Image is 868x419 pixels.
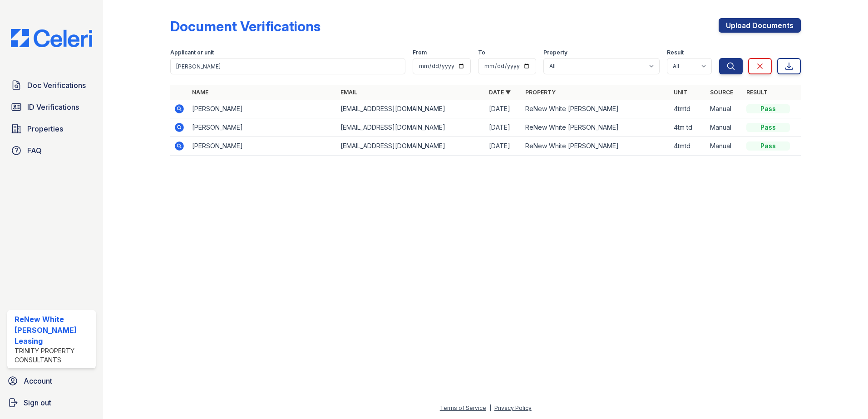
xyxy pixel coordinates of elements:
[337,100,485,118] td: [EMAIL_ADDRESS][DOMAIN_NAME]
[24,375,52,386] span: Account
[440,404,486,411] a: Terms of Service
[170,18,321,34] div: Document Verifications
[27,123,63,134] span: Properties
[719,18,801,33] a: Upload Documents
[710,89,733,96] a: Source
[667,49,684,56] label: Result
[674,89,687,96] a: Unit
[340,89,357,96] a: Email
[746,104,790,113] div: Pass
[7,98,96,116] a: ID Verifications
[24,397,51,408] span: Sign out
[746,89,768,96] a: Result
[170,49,214,56] label: Applicant or unit
[746,141,790,151] div: Pass
[7,76,96,94] a: Doc Verifications
[746,123,790,132] div: Pass
[7,141,96,160] a: FAQ
[522,137,670,156] td: ReNew White [PERSON_NAME]
[670,137,706,156] td: 4tmtd
[670,100,706,118] td: 4tmtd
[522,100,670,118] td: ReNew White [PERSON_NAME]
[27,102,79,112] span: ID Verifications
[485,118,522,137] td: [DATE]
[188,118,337,137] td: [PERSON_NAME]
[543,49,567,56] label: Property
[337,118,485,137] td: [EMAIL_ADDRESS][DOMAIN_NAME]
[337,137,485,156] td: [EMAIL_ADDRESS][DOMAIN_NAME]
[170,58,405,74] input: Search by name, email, or unit number
[188,100,337,118] td: [PERSON_NAME]
[188,137,337,156] td: [PERSON_NAME]
[15,346,92,365] div: Trinity Property Consultants
[489,89,511,96] a: Date ▼
[485,137,522,156] td: [DATE]
[706,137,743,156] td: Manual
[4,372,99,390] a: Account
[489,404,491,411] div: |
[4,394,99,412] a: Sign out
[706,100,743,118] td: Manual
[4,29,99,47] img: CE_Logo_Blue-a8612792a0a2168367f1c8372b55b34899dd931a85d93a1a3d3e32e68fde9ad4.png
[670,118,706,137] td: 4tm td
[522,118,670,137] td: ReNew White [PERSON_NAME]
[525,89,556,96] a: Property
[478,49,485,56] label: To
[192,89,208,96] a: Name
[7,120,96,138] a: Properties
[27,145,42,156] span: FAQ
[15,314,92,346] div: ReNew White [PERSON_NAME] Leasing
[494,404,532,411] a: Privacy Policy
[485,100,522,118] td: [DATE]
[706,118,743,137] td: Manual
[27,80,86,91] span: Doc Verifications
[413,49,427,56] label: From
